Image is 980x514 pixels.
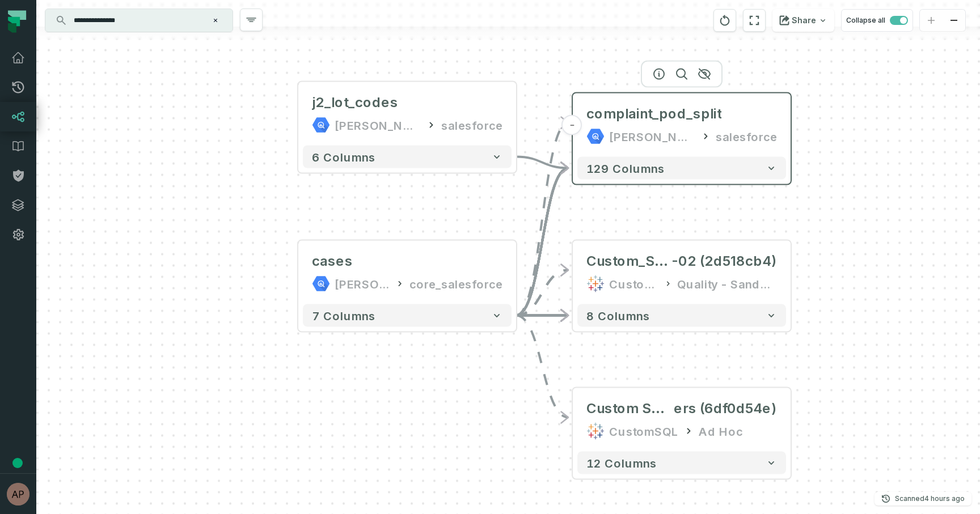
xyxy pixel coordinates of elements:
span: Custom SQL Query @ Replacement Ord [586,400,674,418]
span: 129 columns [586,162,665,175]
span: 12 columns [586,456,657,470]
img: avatar of Aryan Siddhabathula (c) [7,483,29,505]
relative-time: Sep 9, 2025, 8:45 AM EDT [924,494,965,503]
div: CustomSQL [609,422,678,440]
span: 7 columns [312,309,375,322]
span: ers (6df0d54e) [674,400,777,418]
g: Edge from 65bf6e708e3ca2e73a7870fa1be7580d to 843116a261c3205895e17a030990138d [516,270,568,316]
button: zoom out [943,10,965,32]
div: juul-customer-service [335,116,421,134]
div: Quality - Sandbox [677,275,777,293]
div: salesforce [716,128,777,146]
g: Edge from b00c26e23c7084503a5a401908cda10e to 9c6acdd2a9d9f8e32f2a801b31f48ee2 [516,156,568,168]
div: Tooltip anchor [12,458,23,468]
button: Share [772,9,834,32]
g: Edge from 65bf6e708e3ca2e73a7870fa1be7580d to 6ee03ff74a41dd988f8a69f0ac33a20f [516,316,568,418]
div: CustomSQL [609,275,659,293]
p: Scanned [895,493,965,504]
div: j2_lot_codes [312,94,398,112]
button: Scanned[DATE] 8:45:58 AM [875,492,971,505]
div: Custom SQL Query @ Replacement Orders (6df0d54e) [586,400,777,418]
span: 8 columns [586,309,650,322]
div: juul-warehouse [335,275,390,293]
div: Ad Hoc [699,422,743,440]
div: cases [312,252,353,270]
div: complaint_pod_split [586,105,721,123]
div: core_salesforce [409,275,502,293]
button: Collapse all [841,9,913,32]
button: Clear search query [210,15,221,26]
span: 6 columns [312,150,375,164]
span: Custom_SQL_Query @ CRB - Archived 2022-02 [586,252,671,270]
button: - [562,115,582,135]
div: juul-customer-service [609,128,695,146]
span: -02 (2d518cb4) [671,252,777,270]
div: salesforce [441,116,502,134]
div: Custom_SQL_Query @ CRB - Archived 2022-02-02 (2d518cb4) [586,252,777,270]
g: Edge from 65bf6e708e3ca2e73a7870fa1be7580d to 9c6acdd2a9d9f8e32f2a801b31f48ee2 [516,123,568,316]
